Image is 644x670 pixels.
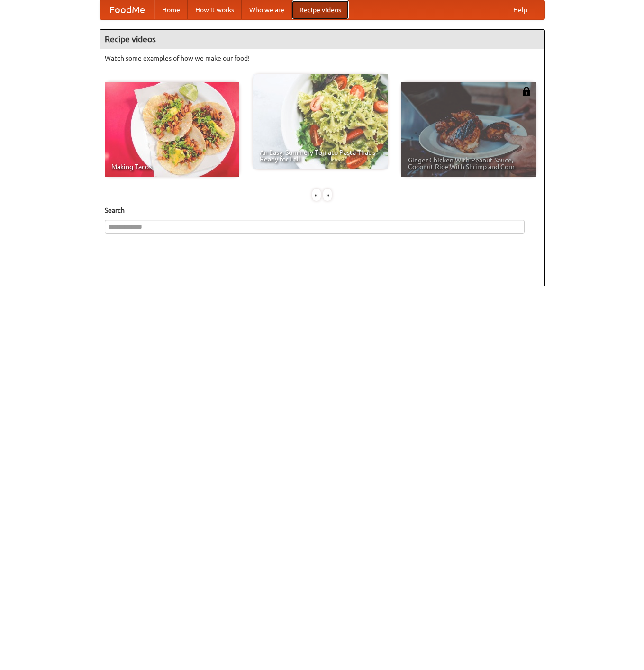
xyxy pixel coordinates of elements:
span: Making Tacos [111,163,233,170]
a: How it works [188,0,242,19]
div: « [312,189,321,201]
a: Home [154,0,188,19]
a: Help [506,0,535,19]
a: Recipe videos [292,0,349,19]
p: Watch some examples of how we make our food! [105,54,540,63]
h5: Search [105,205,540,215]
img: 483408.png [522,87,531,96]
a: Who we are [242,0,292,19]
h4: Recipe videos [100,30,544,49]
div: » [323,189,332,201]
a: An Easy, Summery Tomato Pasta That's Ready for Fall [253,74,388,169]
a: FoodMe [100,0,154,19]
span: An Easy, Summery Tomato Pasta That's Ready for Fall [260,149,381,162]
a: Making Tacos [105,82,239,177]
